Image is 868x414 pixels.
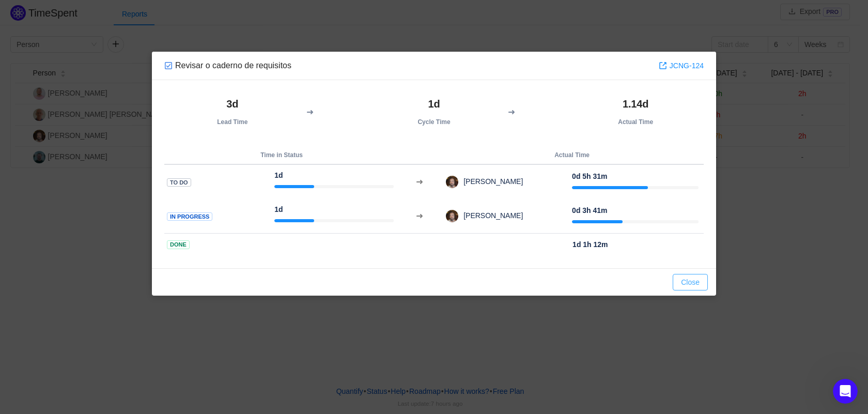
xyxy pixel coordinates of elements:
[572,172,607,180] strong: 0d 5h 31m
[274,205,283,213] strong: 1d
[167,178,191,187] span: To Do
[458,211,523,220] span: [PERSON_NAME]
[164,146,399,164] th: Time in Status
[428,98,440,110] strong: 1d
[567,93,704,131] th: Actual Time
[833,379,858,404] iframe: Intercom live chat
[274,171,283,179] strong: 1d
[446,176,458,188] img: 16
[572,240,608,249] strong: 1d 1h 12m
[572,206,607,214] strong: 0d 3h 41m
[167,240,190,249] span: Done
[164,93,301,131] th: Lead Time
[366,93,502,131] th: Cycle Time
[164,60,291,71] div: Revisar o caderno de requisitos
[623,98,648,110] strong: 1.14d
[458,177,523,186] span: [PERSON_NAME]
[164,62,173,70] img: 10318
[446,210,458,222] img: 16
[226,98,238,110] strong: 3d
[440,146,704,164] th: Actual Time
[659,60,704,71] a: JCNG-124
[673,274,708,290] button: Close
[167,212,212,221] span: In Progress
